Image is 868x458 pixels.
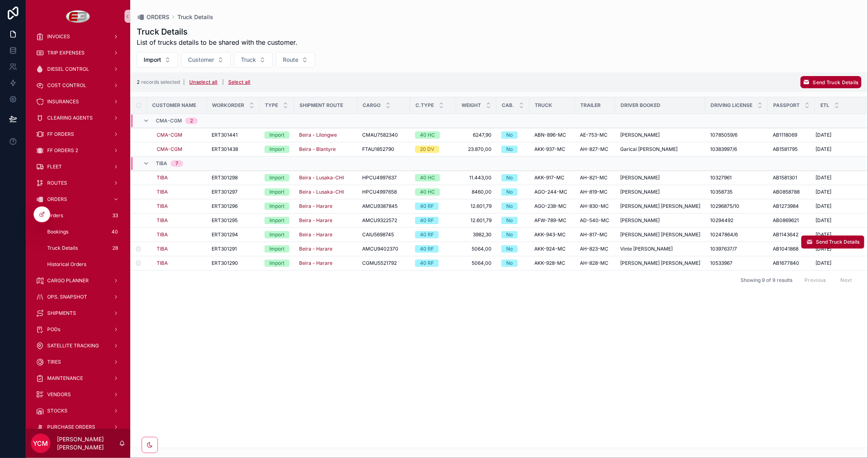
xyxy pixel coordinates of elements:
[580,231,608,238] span: AH-817-MC
[620,174,660,181] span: [PERSON_NAME]
[47,342,99,349] span: SATELLITE TRACKING
[534,146,565,153] span: AKK-937-MC
[31,355,125,369] a: TIRES
[620,246,673,252] span: Vinte [PERSON_NAME]
[710,189,732,195] span: 10358735
[47,33,70,40] span: INVOICES
[212,102,244,109] span: Workorder
[362,189,397,195] span: HPCU4997658
[362,174,397,181] span: HPCU4997637
[420,217,434,224] div: 40 RF
[534,132,566,138] span: ABN-896-MC
[580,189,608,195] span: AH-819-MC
[212,189,238,195] span: ERT301297
[31,420,125,434] a: PURCHASE ORDERS
[157,231,168,238] a: TIBA
[47,326,60,333] span: PODs
[580,246,608,252] span: AH-823-MC
[461,217,492,224] span: 12.601,79
[212,146,238,153] span: ERT301438
[580,132,608,138] span: AE-753-MC
[26,33,130,429] div: scrollable content
[820,102,829,109] span: ETL
[773,189,800,195] span: AB0858788
[299,217,332,224] span: Beira - Harare
[57,435,119,451] p: [PERSON_NAME] [PERSON_NAME]
[47,391,71,398] span: VENDORS
[710,174,732,181] span: 10327961
[773,217,799,224] span: AB0869621
[31,62,125,76] a: DIESEL CONTROL
[710,203,739,209] span: 10296875/10
[137,26,297,37] h1: Truck Details
[47,310,76,316] span: SHIPMENTS
[31,29,125,44] a: INVOICES
[534,217,566,224] span: AFW-789-MC
[31,111,125,125] a: CLEARING AGENTS
[711,102,752,109] span: Driving License
[31,338,125,353] a: SATELLITE TRACKING
[362,132,398,138] span: CMAU7582340
[620,189,660,195] span: [PERSON_NAME]
[816,217,831,224] span: [DATE]
[580,260,608,266] span: AH-828-MC
[190,118,193,124] div: 2
[157,203,168,209] span: TIBA
[816,246,831,252] span: [DATE]
[41,225,125,239] a: Bookings40
[31,371,125,386] a: MAINTENANCE
[157,174,168,181] span: TIBA
[415,102,434,109] span: C.Type
[741,277,792,284] span: Showing 9 of 9 results
[212,260,238,266] span: ERT301290
[773,174,797,181] span: AB1581301
[461,132,492,138] span: 6247,90
[299,132,337,138] span: Beira - Lilongwe
[47,375,83,382] span: MAINTENANCE
[31,306,125,321] a: SHIPMENTS
[710,231,738,238] span: 10247864/6
[620,132,660,138] span: [PERSON_NAME]
[110,211,120,220] div: 33
[461,102,481,109] span: Weight
[212,217,238,224] span: ERT301295
[31,94,125,109] a: INSURANCES
[801,236,864,249] button: Send Truck Details
[420,131,435,139] div: 40 HC
[299,203,332,209] a: Beira - Harare
[157,246,168,252] a: TIBA
[773,102,800,109] span: Passport
[156,118,182,124] span: CMA-CGM
[580,203,609,209] span: AH-830-MC
[265,102,278,109] span: Type
[269,174,284,181] div: Import
[157,189,168,195] a: TIBA
[300,102,343,109] span: Shipment Route
[710,260,732,266] span: 10533967
[186,76,221,89] button: Unselect all
[41,241,125,255] a: Truck Details28
[620,146,678,153] span: Garicai [PERSON_NAME]
[362,146,394,153] span: FTAU1852790
[47,277,89,284] span: CARGO PLANNER
[816,189,831,195] span: [DATE]
[47,82,86,89] span: COST CONTROL
[620,217,660,224] span: [PERSON_NAME]
[157,132,182,138] a: CMA-CGM
[620,260,700,266] span: [PERSON_NAME] [PERSON_NAME]
[31,322,125,337] a: PODs
[47,245,78,251] span: Truck Details
[362,203,398,209] span: AMCU9387845
[461,174,492,181] span: 11.443,00
[299,146,336,153] span: Beira - Blantyre
[816,239,859,245] span: Send Truck Details
[816,146,831,153] span: [DATE]
[580,217,609,224] span: AD-540-MC
[580,146,608,153] span: AH-827-MC
[47,294,87,300] span: OPS. SNAPSHOT
[269,131,284,139] div: Import
[299,174,344,181] span: Beira - Lusaka-CHI
[269,231,284,238] div: Import
[181,52,231,68] button: Select Button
